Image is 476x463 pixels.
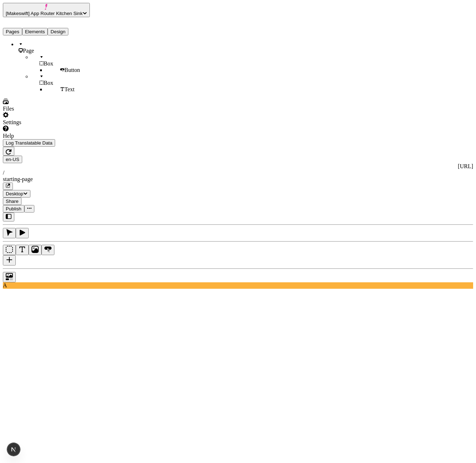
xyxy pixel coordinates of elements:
button: Design [48,28,68,35]
span: [Makeswift] App Router Kitchen Sink [6,11,83,16]
button: [Makeswift] App Router Kitchen Sink [3,3,90,17]
button: Open locale picker [3,156,22,163]
button: Image [29,245,42,255]
button: Button [42,245,54,255]
div: Settings [3,119,134,126]
div: / [3,170,473,176]
button: Log Translatable Data [3,139,55,147]
span: Page [23,48,34,54]
div: starting-page [3,176,473,182]
div: A [3,282,473,289]
button: Desktop [3,190,30,198]
div: Help [3,133,134,139]
button: Share [3,198,21,205]
div: [URL] [3,163,473,170]
span: Log Translatable Data [6,140,52,146]
button: Text [16,245,29,255]
span: Box [44,80,53,86]
span: Box [44,60,53,67]
button: Publish [3,205,24,213]
span: Share [6,199,19,204]
div: Files [3,106,134,112]
span: Publish [6,206,21,211]
button: Pages [3,28,22,35]
span: Desktop [6,191,23,196]
span: en-US [6,157,19,162]
button: Elements [22,28,48,35]
span: Text [64,86,74,92]
button: Box [3,245,16,255]
span: Button [64,67,80,73]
